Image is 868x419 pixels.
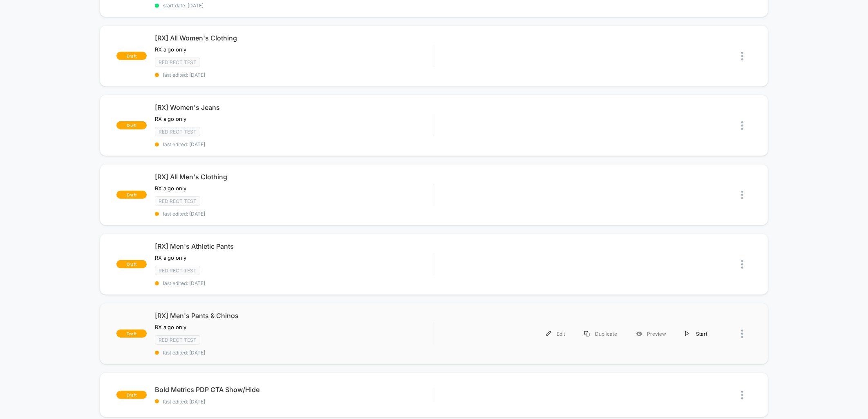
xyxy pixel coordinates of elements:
img: close [741,121,743,130]
span: RX algo only [155,46,186,53]
span: RX algo only [155,116,186,122]
span: start date: [DATE] [155,2,434,9]
img: menu [584,331,590,337]
span: draft [116,330,147,338]
img: close [741,52,743,60]
span: RX algo only [155,185,186,192]
span: Redirect Test [155,196,200,206]
span: [RX] All Men's Clothing [155,173,434,181]
img: close [741,191,743,199]
span: RX algo only [155,324,186,330]
span: [RX] Men's Athletic Pants [155,242,434,250]
div: Edit [537,325,575,343]
span: last edited: [DATE] [155,141,434,147]
span: Redirect Test [155,266,200,275]
span: draft [116,391,147,399]
span: last edited: [DATE] [155,72,434,78]
span: Redirect Test [155,58,200,67]
span: Redirect Test [155,127,200,136]
span: [RX] All Women's Clothing [155,34,434,42]
div: Start [676,325,717,343]
img: close [741,391,743,399]
div: Duplicate [575,325,627,343]
span: last edited: [DATE] [155,350,434,356]
img: menu [546,331,551,337]
span: [RX] Men's Pants & Chinos [155,312,434,320]
span: draft [116,260,147,268]
img: close [741,330,743,338]
span: last edited: [DATE] [155,211,434,217]
span: [RX] Women's Jeans [155,103,434,111]
span: draft [116,191,147,199]
img: menu [685,331,689,337]
img: close [741,260,743,269]
span: Bold Metrics PDP CTA Show/Hide [155,386,434,394]
span: RX algo only [155,254,186,261]
span: last edited: [DATE] [155,280,434,286]
span: last edited: [DATE] [155,399,434,405]
div: Preview [627,325,676,343]
span: Redirect Test [155,335,200,345]
span: draft [116,121,147,129]
span: draft [116,52,147,60]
